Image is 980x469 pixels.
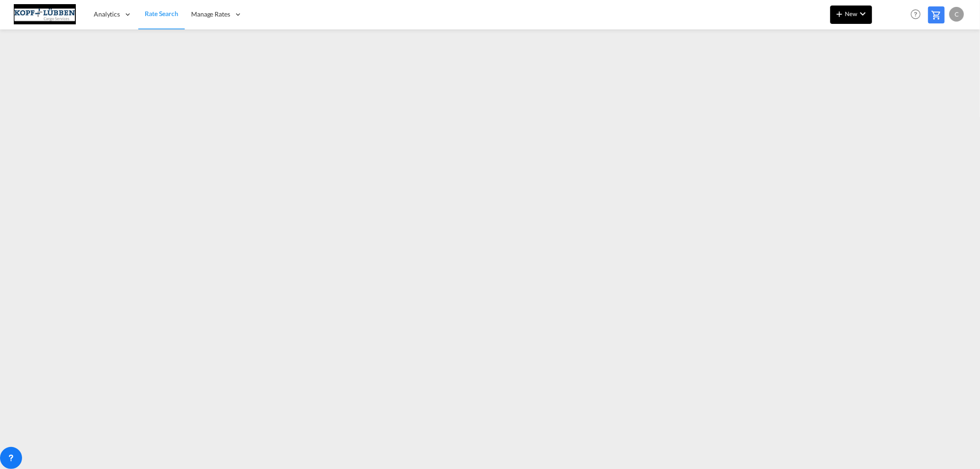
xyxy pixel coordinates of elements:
img: 25cf3bb0aafc11ee9c4fdbd399af7748.JPG [14,4,76,25]
span: Analytics [94,10,120,19]
button: icon-plus 400-fgNewicon-chevron-down [830,6,872,24]
span: New [834,10,868,17]
span: Manage Rates [191,10,230,19]
div: C [949,7,964,22]
md-icon: icon-chevron-down [857,8,868,19]
span: Rate Search [145,10,178,17]
md-icon: icon-plus 400-fg [834,8,845,19]
span: Help [908,6,923,22]
div: Help [908,6,928,23]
